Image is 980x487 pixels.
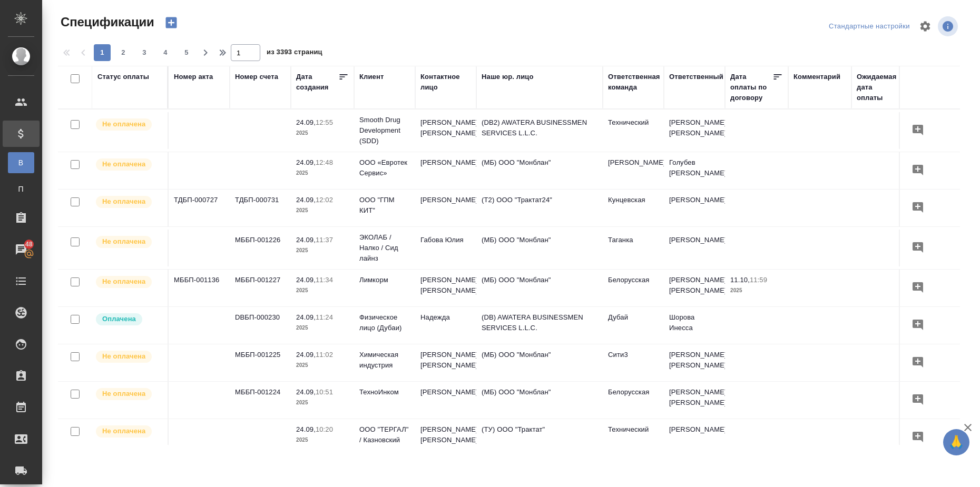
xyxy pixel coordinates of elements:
p: 11:02 [316,351,333,359]
p: 24.09, [296,118,316,126]
p: 2025 [296,205,349,216]
p: Не оплачена [102,236,145,247]
td: МББП-001224 [230,382,291,419]
p: Оплачена [102,314,136,324]
p: Химическая индустрия [359,350,410,371]
td: Сити3 [603,344,664,381]
td: Габова Юлия [415,230,476,266]
p: ООО «Евротек Сервис» [359,157,410,178]
div: Дата создания [296,72,338,93]
p: 12:55 [316,118,333,126]
td: [PERSON_NAME] [664,419,725,456]
div: Ожидаемая дата оплаты [857,72,899,103]
td: [PERSON_NAME] [PERSON_NAME] [664,112,725,149]
span: 48 [19,239,39,250]
div: Наше юр. лицо [482,72,534,82]
td: Надежда [415,307,476,344]
span: П [13,184,29,194]
div: Ответственный [669,72,723,82]
p: Не оплачена [102,159,145,170]
p: 11:34 [316,276,333,284]
button: 🙏 [943,429,969,455]
td: Кунцевская [603,190,664,226]
p: 10:20 [316,425,333,433]
p: 12:02 [316,196,333,204]
p: 24.09, [296,158,316,166]
div: Ответственная команда [608,72,660,93]
td: Белорусская [603,270,664,306]
td: (МБ) ООО "Монблан" [476,344,603,381]
p: 2025 [296,128,349,138]
td: Дубай [603,307,664,344]
td: ТДБП-000727 [169,190,230,226]
p: 24.09, [296,425,316,433]
td: (ТУ) ООО "Трактат" [476,419,603,456]
p: Не оплачена [102,426,145,436]
p: Не оплачена [102,351,145,362]
button: Создать [159,14,184,32]
td: [PERSON_NAME] [415,152,476,189]
p: 24.09, [296,236,316,244]
p: ООО "ТЕРГАЛ" / Казновский [359,424,410,445]
td: (МБ) ООО "Монблан" [476,152,603,189]
p: 2025 [296,435,349,445]
td: Таганка [603,230,664,266]
td: [PERSON_NAME] [664,230,725,266]
td: [PERSON_NAME] [664,190,725,226]
p: ЭКОЛАБ / Налко / Сид лайнз [359,232,410,264]
td: [PERSON_NAME] [PERSON_NAME] [415,112,476,149]
a: П [8,178,34,200]
td: [PERSON_NAME] [PERSON_NAME] [415,270,476,306]
td: Белорусская [603,382,664,419]
span: 4 [157,47,174,58]
div: Дата оплаты по договору [730,72,772,103]
p: Не оплачена [102,389,145,399]
div: Номер акта [174,72,213,82]
p: 24.09, [296,196,316,204]
div: Клиент [359,72,384,82]
td: (МБ) ООО "Монблан" [476,382,603,419]
p: 11:59 [750,276,767,284]
td: (Т2) ООО "Трактат24" [476,190,603,226]
a: В [8,152,34,173]
span: Настроить таблицу [913,14,938,39]
td: [PERSON_NAME] [PERSON_NAME] [415,419,476,456]
td: Шорова Инесса [664,307,725,344]
p: 24.09, [296,313,316,321]
td: Голубев [PERSON_NAME] [664,152,725,189]
p: Не оплачена [102,119,145,130]
p: 24.09, [296,388,316,396]
span: Спецификации [58,14,154,31]
div: split button [826,18,913,35]
td: [PERSON_NAME] [415,190,476,226]
span: из 3393 страниц [267,46,322,61]
span: 2 [115,47,132,58]
p: 2025 [730,285,783,296]
p: ООО "ГПМ КИТ" [359,195,410,216]
span: 3 [136,47,153,58]
div: Комментарий [793,72,840,82]
td: Технический [603,419,664,456]
p: 11:24 [316,313,333,321]
span: 🙏 [947,431,965,453]
td: DBБП-000230 [230,307,291,344]
td: МББП-001226 [230,230,291,266]
div: Номер счета [235,72,278,82]
td: (МБ) ООО "Монблан" [476,270,603,306]
div: Контактное лицо [420,72,471,93]
td: ТДБП-000731 [230,190,291,226]
p: Физическое лицо (Дубаи) [359,312,410,333]
td: [PERSON_NAME] [603,152,664,189]
p: 12:48 [316,158,333,166]
div: Статус оплаты [97,72,149,82]
td: [PERSON_NAME] [PERSON_NAME] [664,344,725,381]
td: МББП-001136 [169,270,230,306]
button: 5 [178,44,195,61]
p: Не оплачена [102,196,145,207]
td: [PERSON_NAME] [PERSON_NAME] [415,344,476,381]
p: ТехноИнком [359,387,410,397]
p: 2025 [296,245,349,256]
p: 2025 [296,397,349,408]
span: 5 [178,47,195,58]
span: В [13,157,29,168]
